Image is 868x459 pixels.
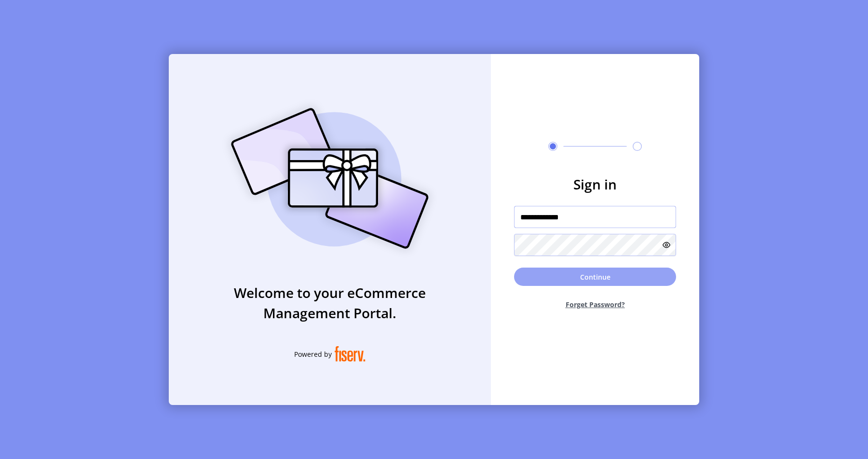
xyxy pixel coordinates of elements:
[217,97,443,259] img: card_Illustration.svg
[514,174,676,194] h3: Sign in
[514,268,676,286] button: Continue
[169,283,491,323] h3: Welcome to your eCommerce Management Portal.
[514,292,676,317] button: Forget Password?
[294,349,332,359] span: Powered by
